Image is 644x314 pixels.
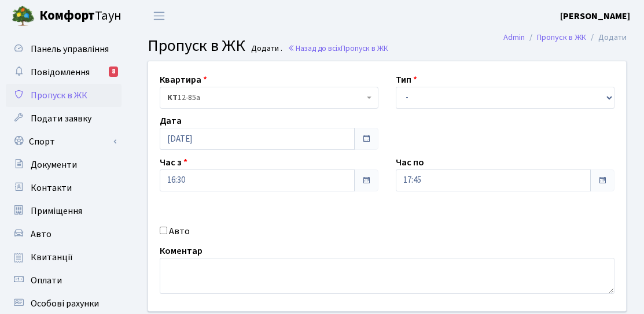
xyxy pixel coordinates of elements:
[560,10,630,23] b: [PERSON_NAME]
[586,31,627,44] li: Додати
[12,5,35,28] img: logo.png
[486,25,644,50] nav: breadcrumb
[31,66,90,79] span: Повідомлення
[31,112,91,125] span: Подати заявку
[503,31,525,43] a: Admin
[31,43,109,56] span: Панель управління
[145,6,174,25] button: Переключити навігацію
[160,87,378,109] span: <b>КТ</b>&nbsp;&nbsp;&nbsp;&nbsp;12-85а
[169,224,190,238] label: Авто
[167,92,178,104] b: КТ
[6,153,122,176] a: Документи
[109,67,118,77] div: 8
[6,246,122,269] a: Квитанції
[31,297,99,310] span: Особові рахунки
[537,31,586,43] a: Пропуск в ЖК
[560,9,630,23] a: [PERSON_NAME]
[6,200,122,223] a: Приміщення
[396,156,424,169] label: Час по
[341,43,388,54] span: Пропуск в ЖК
[160,244,203,258] label: Коментар
[31,251,73,264] span: Квитанції
[31,89,87,102] span: Пропуск в ЖК
[160,114,182,128] label: Дата
[6,269,122,292] a: Оплати
[396,73,417,87] label: Тип
[39,6,95,25] b: Комфорт
[148,34,245,57] span: Пропуск в ЖК
[249,44,282,54] small: Додати .
[31,274,62,287] span: Оплати
[160,156,187,169] label: Час з
[31,205,82,217] span: Приміщення
[6,107,122,130] a: Подати заявку
[31,182,72,194] span: Контакти
[6,176,122,200] a: Контакти
[31,158,77,171] span: Документи
[6,38,122,61] a: Панель управління
[6,61,122,84] a: Повідомлення8
[160,73,207,87] label: Квартира
[6,130,122,153] a: Спорт
[167,92,364,104] span: <b>КТ</b>&nbsp;&nbsp;&nbsp;&nbsp;12-85а
[6,84,122,107] a: Пропуск в ЖК
[288,43,388,54] a: Назад до всіхПропуск в ЖК
[6,223,122,246] a: Авто
[31,228,51,241] span: Авто
[39,6,122,26] span: Таун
